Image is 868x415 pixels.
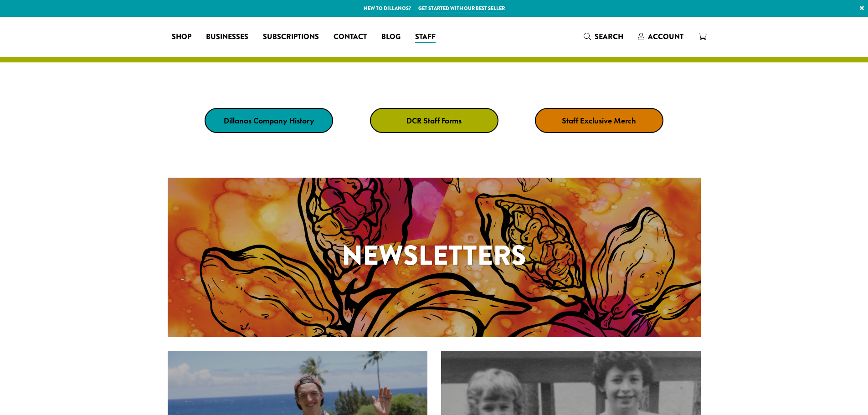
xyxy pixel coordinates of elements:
[595,31,623,42] span: Search
[535,108,663,133] a: Staff Exclusive Merch
[418,5,505,12] a: Get started with our best seller
[263,31,319,43] span: Subscriptions
[408,30,443,44] a: Staff
[206,31,248,43] span: Businesses
[562,115,636,126] strong: Staff Exclusive Merch
[415,31,436,43] span: Staff
[168,178,701,337] a: Newsletters
[648,31,683,42] span: Account
[172,31,191,43] span: Shop
[576,29,631,44] a: Search
[370,108,498,133] a: DCR Staff Forms
[381,31,401,43] span: Blog
[168,235,701,276] h1: Newsletters
[224,115,314,126] strong: Dillanos Company History
[205,108,333,133] a: Dillanos Company History
[406,115,462,126] strong: DCR Staff Forms
[334,31,367,43] span: Contact
[164,30,199,44] a: Shop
